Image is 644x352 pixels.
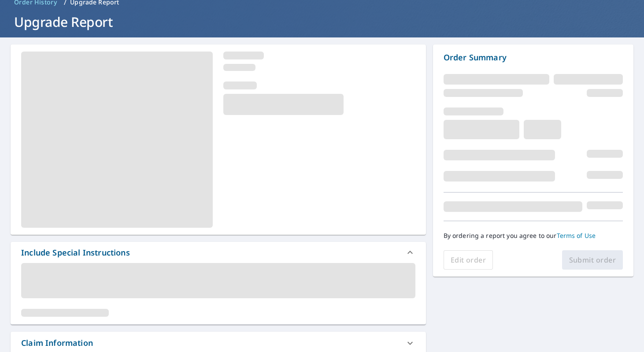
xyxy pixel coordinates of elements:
[557,231,596,240] a: Terms of Use
[11,13,633,31] h1: Upgrade Report
[444,232,623,240] p: By ordering a report you agree to our
[444,52,623,63] p: Order Summary
[21,337,93,349] div: Claim Information
[21,247,130,259] div: Include Special Instructions
[11,242,426,263] div: Include Special Instructions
